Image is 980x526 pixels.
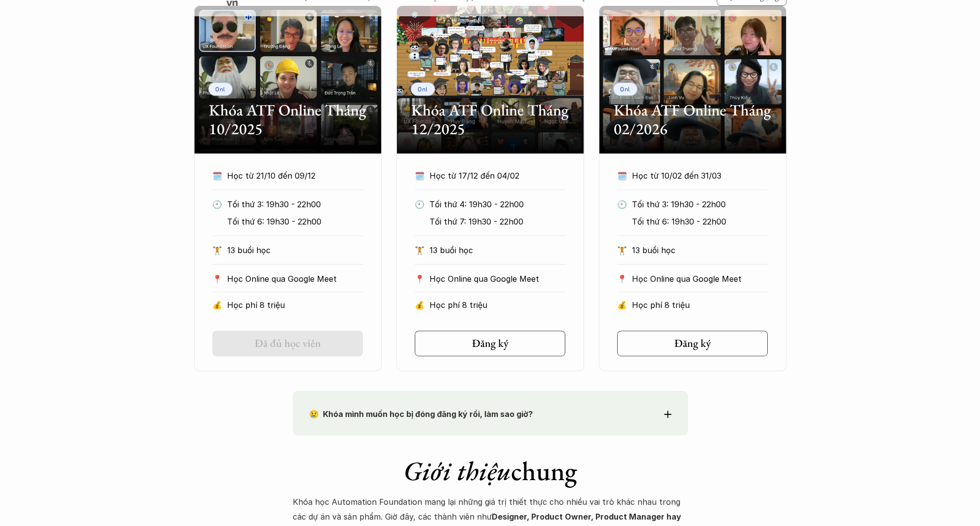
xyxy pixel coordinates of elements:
p: 💰 [415,298,425,312]
h5: Đăng ký [472,337,509,350]
p: 🏋️ [617,243,627,258]
h5: Đã đủ học viên [255,337,321,350]
p: 🏋️ [415,243,425,258]
p: Học từ 10/02 đến 31/03 [632,168,749,183]
p: 💰 [212,298,222,312]
p: 📍 [617,274,627,284]
p: Tối thứ 6: 19h30 - 22h00 [227,214,363,229]
p: Học phí 8 triệu [430,298,565,312]
p: Tối thứ 7: 19h30 - 22h00 [430,214,565,229]
p: 📍 [415,274,425,284]
h2: Khóa ATF Online Tháng 10/2025 [209,101,367,139]
p: Tối thứ 3: 19h30 - 22h00 [227,197,363,212]
p: 🕙 [415,197,425,212]
p: 🗓️ [212,168,222,183]
p: 13 buổi học [227,243,363,258]
h2: Khóa ATF Online Tháng 02/2026 [614,101,772,139]
p: Học Online qua Google Meet [430,271,565,286]
p: Onl [418,85,428,92]
p: 📍 [212,274,222,284]
p: Học phí 8 triệu [227,298,363,312]
a: Đăng ký [617,331,768,356]
p: Tối thứ 6: 19h30 - 22h00 [632,214,768,229]
p: 🕙 [212,197,222,212]
em: Giới thiệu [403,453,511,488]
p: Tối thứ 4: 19h30 - 22h00 [430,197,565,212]
p: Học Online qua Google Meet [632,271,768,286]
p: Học từ 17/12 đến 04/02 [430,168,547,183]
a: Đăng ký [415,331,565,356]
p: Onl [620,85,630,92]
p: 13 buổi học [430,243,565,258]
p: 🕙 [617,197,627,212]
h5: Đăng ký [674,337,711,350]
p: 🗓️ [415,168,425,183]
p: Tối thứ 3: 19h30 - 22h00 [632,197,768,212]
p: 13 buổi học [632,243,768,258]
strong: 😢 Khóa mình muốn học bị đóng đăng ký rồi, làm sao giờ? [309,409,533,419]
h2: Khóa ATF Online Tháng 12/2025 [411,101,569,139]
h1: chung [293,455,688,487]
p: Học phí 8 triệu [632,298,768,312]
p: 💰 [617,298,627,312]
p: 🏋️ [212,243,222,258]
p: 🗓️ [617,168,627,183]
p: Onl [215,85,226,92]
p: Học Online qua Google Meet [227,271,363,286]
p: Học từ 21/10 đến 09/12 [227,168,345,183]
